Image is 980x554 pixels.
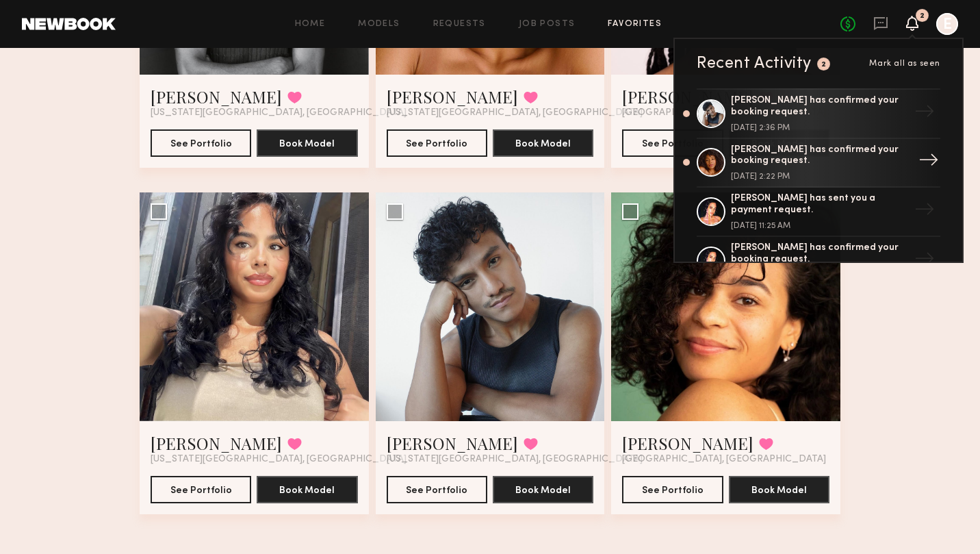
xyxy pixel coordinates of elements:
a: [PERSON_NAME] [151,432,282,454]
button: See Portfolio [387,129,487,157]
button: See Portfolio [151,476,251,503]
span: [US_STATE][GEOGRAPHIC_DATA], [GEOGRAPHIC_DATA] [151,454,407,465]
div: [DATE] 11:25 AM [731,222,909,230]
div: [PERSON_NAME] has confirmed your booking request. [731,144,909,168]
button: Book Model [257,129,357,157]
a: [PERSON_NAME] has sent you a payment request.[DATE] 11:25 AM→ [697,188,940,237]
button: See Portfolio [622,129,723,157]
a: Book Model [729,483,829,495]
a: Home [295,20,326,29]
a: [PERSON_NAME] [622,432,753,454]
button: See Portfolio [151,129,251,157]
span: [GEOGRAPHIC_DATA], [GEOGRAPHIC_DATA] [622,108,826,118]
a: [PERSON_NAME] has confirmed your booking request.[DATE] 2:36 PM→ [697,88,940,139]
div: 2 [920,12,925,20]
span: [GEOGRAPHIC_DATA], [GEOGRAPHIC_DATA] [622,454,826,465]
div: [DATE] 2:22 PM [731,173,909,181]
button: Book Model [729,476,829,503]
a: [PERSON_NAME] [151,86,282,108]
a: Book Model [257,137,357,149]
div: → [913,144,944,180]
a: Book Model [257,483,357,495]
div: [PERSON_NAME] has sent you a payment request. [731,193,909,216]
div: → [909,96,940,131]
button: Book Model [493,129,593,157]
a: Favorites [608,20,662,29]
div: Recent Activity [697,55,812,72]
span: [US_STATE][GEOGRAPHIC_DATA], [GEOGRAPHIC_DATA] [387,454,643,465]
button: Book Model [257,476,357,503]
button: See Portfolio [387,476,487,503]
a: Book Model [493,483,593,495]
a: E [936,13,958,35]
button: See Portfolio [622,476,723,503]
span: [US_STATE][GEOGRAPHIC_DATA], [GEOGRAPHIC_DATA] [387,108,643,118]
div: [PERSON_NAME] has confirmed your booking request. [731,242,909,266]
a: [PERSON_NAME] has confirmed your booking request.→ [697,237,940,286]
button: Book Model [493,476,593,503]
a: [PERSON_NAME] [622,86,753,108]
div: [PERSON_NAME] has confirmed your booking request. [731,95,909,118]
a: Models [358,20,400,29]
a: Book Model [493,137,593,149]
a: [PERSON_NAME] has confirmed your booking request.[DATE] 2:22 PM→ [697,139,940,188]
div: → [909,243,940,279]
a: [PERSON_NAME] [387,432,518,454]
a: [PERSON_NAME] [387,86,518,108]
div: → [909,194,940,229]
a: Job Posts [519,20,576,29]
div: [DATE] 2:36 PM [731,124,909,132]
span: [US_STATE][GEOGRAPHIC_DATA], [GEOGRAPHIC_DATA] [151,108,407,118]
a: Requests [433,20,486,29]
div: 2 [821,61,827,68]
span: Mark all as seen [869,60,940,68]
